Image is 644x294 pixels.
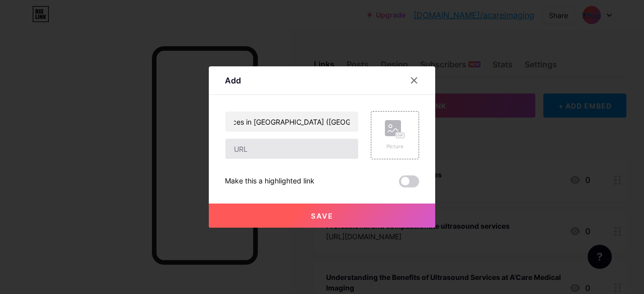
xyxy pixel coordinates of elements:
[385,143,405,150] div: Picture
[311,212,334,220] span: Save
[209,204,435,228] button: Save
[225,139,358,159] input: URL
[225,175,314,187] div: Make this a highlighted link
[225,74,241,86] div: Add
[225,112,358,132] input: Title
